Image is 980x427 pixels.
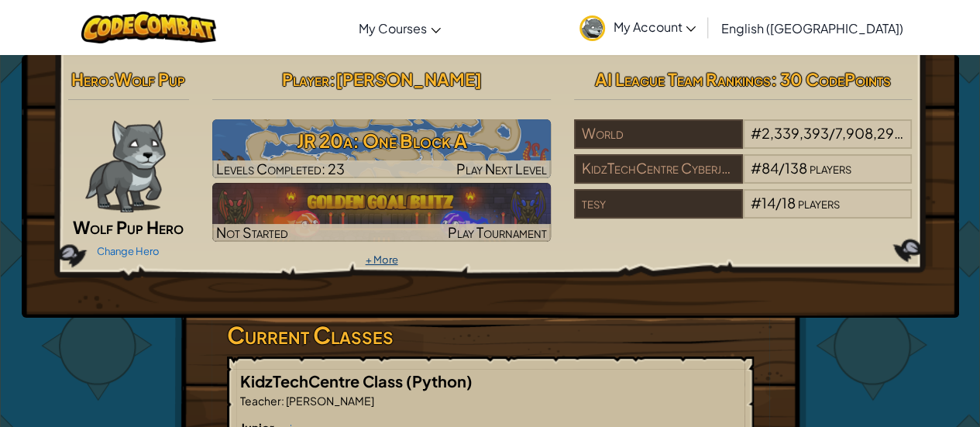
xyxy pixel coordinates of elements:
[227,318,754,353] h3: Current Classes
[810,159,851,177] span: players
[771,68,891,90] span: : 30 CodePoints
[212,183,551,242] a: Not StartedPlay Tournament
[829,124,835,142] span: /
[785,159,807,177] span: 138
[216,160,345,177] span: Levels Completed: 23
[216,223,288,241] span: Not Started
[798,194,840,212] span: players
[595,68,771,90] span: AI League Team Rankings
[751,124,762,142] span: #
[782,194,796,212] span: 18
[762,124,829,142] span: 2,339,393
[579,15,605,41] img: avatar
[448,223,547,241] span: Play Tournament
[751,194,762,212] span: #
[779,159,785,177] span: /
[574,119,743,149] div: World
[574,189,743,219] div: tesy
[328,68,335,90] span: :
[456,160,547,177] span: Play Next Level
[359,20,427,36] span: My Courses
[365,253,397,266] a: + More
[284,394,374,408] span: [PERSON_NAME]
[905,124,947,142] span: players
[775,194,782,212] span: /
[351,7,449,49] a: My Courses
[81,12,217,43] img: CodeCombat logo
[73,216,184,238] span: Wolf Pup Hero
[572,3,703,52] a: My Account
[240,394,281,408] span: Teacher
[335,68,481,90] span: [PERSON_NAME]
[574,154,743,184] div: KidzTechCentre Cyberjaya undefined
[97,245,160,257] a: Change Hero
[762,159,779,177] span: 84
[281,394,284,408] span: :
[762,194,775,212] span: 14
[212,119,551,178] a: Play Next Level
[574,134,913,152] a: World#2,339,393/7,908,292players
[212,123,551,158] h3: JR 20a: One Block A
[281,68,328,90] span: Player
[108,68,115,90] span: :
[713,7,910,49] a: English ([GEOGRAPHIC_DATA])
[212,183,551,242] img: Golden Goal
[720,20,903,36] span: English ([GEOGRAPHIC_DATA])
[115,68,185,90] span: Wolf Pup
[212,119,551,178] img: JR 20a: One Block A
[835,124,903,142] span: 7,908,292
[751,159,762,177] span: #
[613,19,696,35] span: My Account
[240,371,406,391] span: KidzTechCentre Class
[71,68,108,90] span: Hero
[406,371,473,391] span: (Python)
[85,119,165,212] img: wolf-pup-paper-doll.png
[574,204,913,222] a: tesy#14/18players
[574,169,913,187] a: KidzTechCentre Cyberjaya undefined#84/138players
